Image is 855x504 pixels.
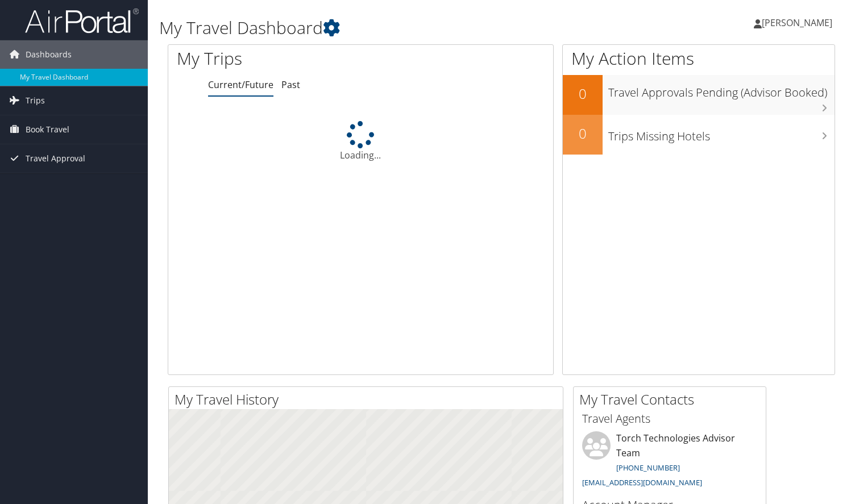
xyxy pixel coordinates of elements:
[208,78,273,91] a: Current/Future
[563,47,835,70] h1: My Action Items
[175,390,563,409] h2: My Travel History
[26,144,85,173] span: Travel Approval
[579,390,766,409] h2: My Travel Contacts
[582,411,757,427] h3: Travel Agents
[608,79,835,101] h3: Travel Approvals Pending (Advisor Booked)
[563,84,603,103] h2: 0
[563,115,835,155] a: 0Trips Missing Hotels
[563,75,835,115] a: 0Travel Approvals Pending (Advisor Booked)
[26,40,72,69] span: Dashboards
[25,7,139,34] img: airportal-logo.png
[616,463,680,473] a: [PHONE_NUMBER]
[168,121,553,162] div: Loading...
[159,16,616,40] h1: My Travel Dashboard
[281,78,300,91] a: Past
[177,47,384,70] h1: My Trips
[754,6,844,40] a: [PERSON_NAME]
[582,477,702,488] a: [EMAIL_ADDRESS][DOMAIN_NAME]
[563,124,603,143] h2: 0
[26,86,45,115] span: Trips
[576,431,763,492] li: Torch Technologies Advisor Team
[608,123,835,144] h3: Trips Missing Hotels
[762,16,832,29] span: [PERSON_NAME]
[26,115,69,144] span: Book Travel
